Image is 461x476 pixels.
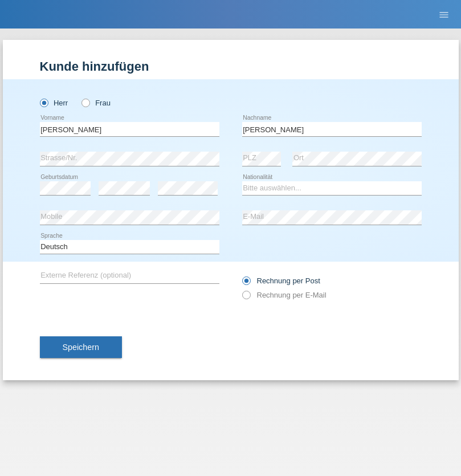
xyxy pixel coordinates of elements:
h1: Kunde hinzufügen [40,59,422,74]
button: Speichern [40,336,122,358]
label: Rechnung per Post [242,276,320,285]
input: Frau [81,99,89,106]
a: menu [433,11,455,18]
input: Rechnung per Post [242,276,250,291]
span: Speichern [63,343,99,352]
i: menu [438,9,450,21]
label: Frau [81,99,111,107]
label: Rechnung per E-Mail [242,291,327,299]
input: Rechnung per E-Mail [242,291,250,305]
input: Herr [40,99,47,106]
label: Herr [40,99,68,107]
